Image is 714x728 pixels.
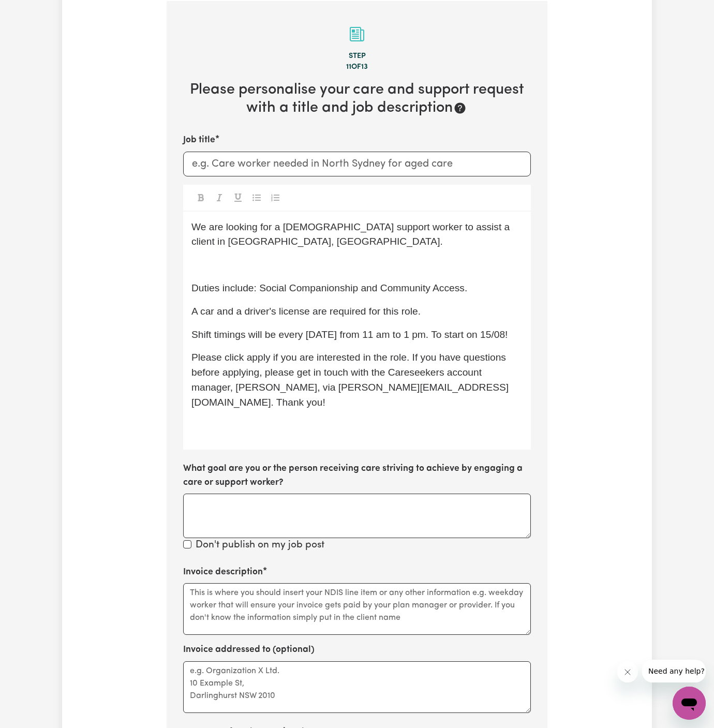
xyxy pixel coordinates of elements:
span: Shift timings will be every [DATE] from 11 am to 1 pm. To start on 15/08! [191,329,508,340]
label: Invoice addressed to (optional) [183,643,315,657]
label: What goal are you or the person receiving care striving to achieve by engaging a care or support ... [183,462,531,489]
label: Invoice description [183,566,263,579]
span: Please click apply if you are interested in the role. If you have questions before applying, plea... [191,352,509,407]
iframe: Close message [617,662,638,682]
input: e.g. Care worker needed in North Sydney for aged care [183,152,531,176]
iframe: Message from company [642,660,706,682]
div: Step [183,51,531,62]
iframe: Button to launch messaging window [673,687,706,720]
span: A car and a driver's license are required for this role. [191,306,421,317]
label: Don't publish on my job post [196,538,324,553]
button: Toggle undefined [249,191,264,204]
button: Toggle undefined [268,191,282,204]
label: Job title [183,133,215,147]
button: Toggle undefined [194,191,208,204]
button: Toggle undefined [212,191,227,204]
button: Toggle undefined [231,191,245,204]
h2: Please personalise your care and support request with a title and job description [183,81,531,117]
span: We are looking for a [DEMOGRAPHIC_DATA] support worker to assist a client in [GEOGRAPHIC_DATA], [... [191,221,513,247]
span: Duties include: Social Companionship and Community Access. [191,283,467,293]
div: 11 of 13 [183,62,531,73]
